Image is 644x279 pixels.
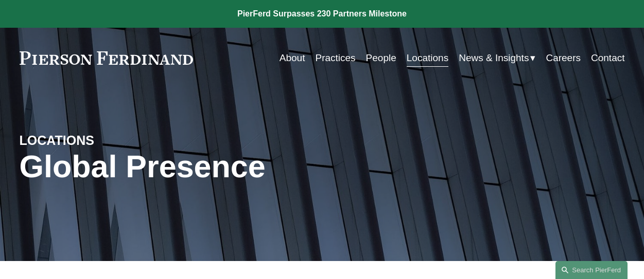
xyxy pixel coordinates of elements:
a: Contact [591,48,624,68]
a: Locations [407,48,448,68]
span: News & Insights [459,49,529,67]
a: Careers [546,48,581,68]
a: folder dropdown [459,48,535,68]
h4: LOCATIONS [20,133,171,149]
a: About [280,48,305,68]
h1: Global Presence [20,149,423,185]
a: People [366,48,396,68]
a: Practices [315,48,355,68]
a: Search this site [555,261,628,279]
